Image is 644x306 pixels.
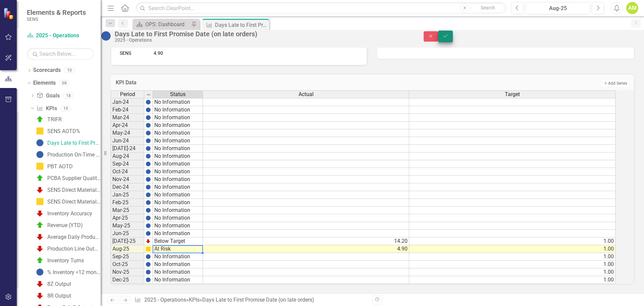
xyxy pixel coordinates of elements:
[34,173,101,183] a: PCBA Supplier Quality by Vendor by Board by Month (defect rate)
[153,114,203,122] td: No Information
[202,297,314,303] div: Days Late to First Promise Date (on late orders)
[111,214,144,222] td: Apr-25
[111,106,144,114] td: Feb-24
[146,130,151,136] img: BgCOk07PiH71IgAAAABJRU5ErkJggg==
[146,177,151,182] img: BgCOk07PiH71IgAAAABJRU5ErkJggg==
[34,243,101,254] a: Production Line Output Volume vs Target Performance
[153,222,203,230] td: No Information
[36,198,44,206] img: At Risk
[153,207,203,214] td: No Information
[505,91,520,97] span: Target
[34,184,101,195] a: SENS Direct Material Vendor Avg Days Late
[118,48,146,58] td: SENS
[146,269,151,275] img: BgCOk07PiH71IgAAAABJRU5ErkJggg==
[409,268,615,276] td: 1.00
[47,164,73,170] div: PBT AOTD
[146,99,151,105] img: BgCOk07PiH71IgAAAABJRU5ErkJggg==
[36,280,44,288] img: Below Target
[34,137,101,148] a: Days Late to First Promise Date (on late orders)
[111,191,144,199] td: Jan-25
[116,80,336,86] h3: KPI Data
[471,3,504,13] button: Search
[153,152,203,160] td: No Information
[146,254,151,259] img: BgCOk07PiH71IgAAAABJRU5ErkJggg==
[146,107,151,113] img: BgCOk07PiH71IgAAAABJRU5ErkJggg==
[146,92,151,97] img: 8DAGhfEEPCf229AAAAAElFTkSuQmCC
[136,2,506,14] input: Search ClearPoint...
[153,98,203,106] td: No Information
[34,231,101,242] a: Average Daily Production Sale Value
[111,183,144,191] td: Dec-24
[153,261,203,268] td: No Information
[111,129,144,137] td: May-24
[101,31,111,41] img: No Information
[153,253,203,261] td: No Information
[146,115,151,120] img: BgCOk07PiH71IgAAAABJRU5ErkJggg==
[37,105,57,113] a: KPIs
[153,176,203,183] td: No Information
[528,4,588,12] div: Aug-25
[153,268,203,276] td: No Information
[111,268,144,276] td: Nov-25
[144,297,186,303] a: 2025 - Operations
[34,220,83,230] a: Revenue (YTD)
[601,80,629,87] button: Add Series
[111,276,144,284] td: Dec-25
[34,126,80,136] a: SENS AOTD%
[135,296,367,304] div: » »
[111,261,144,268] td: Oct-25
[111,137,144,145] td: Jun-24
[27,32,94,40] a: 2025 - Operations
[409,261,615,268] td: 1.00
[146,146,151,151] img: BgCOk07PiH71IgAAAABJRU5ErkJggg==
[47,222,83,228] div: Revenue (YTD)
[34,290,71,301] a: 8R Output
[146,123,151,128] img: BgCOk07PiH71IgAAAABJRU5ErkJggg==
[146,184,151,190] img: BgCOk07PiH71IgAAAABJRU5ErkJggg==
[146,208,151,213] img: BgCOk07PiH71IgAAAABJRU5ErkJggg==
[47,152,101,158] div: Production On-Time Delivery
[146,277,151,282] img: BgCOk07PiH71IgAAAABJRU5ErkJggg==
[34,114,62,125] a: TRIFR
[626,2,638,14] button: AM
[111,145,144,152] td: [DATE]-24
[111,98,144,106] td: Jan-24
[47,187,101,193] div: SENS Direct Material Vendor Avg Days Late
[36,162,44,170] img: At Risk
[34,255,84,266] a: Inventory Turns
[111,114,144,122] td: Mar-24
[111,152,144,160] td: Aug-24
[111,222,144,230] td: May-25
[299,91,314,97] span: Actual
[409,245,615,253] td: 1.00
[36,115,44,123] img: On Target
[36,150,44,159] img: No Information
[27,8,86,16] span: Elements & Reports
[134,20,190,29] a: OPS: Dashboard
[111,207,144,214] td: Mar-25
[409,276,615,284] td: 1.00
[146,200,151,205] img: BgCOk07PiH71IgAAAABJRU5ErkJggg==
[33,67,61,74] a: Scorecards
[111,237,144,245] td: [DATE]-25
[111,230,144,237] td: Jun-25
[215,21,268,29] div: Days Late to First Promise Date (on late orders)
[111,122,144,129] td: Apr-24
[153,237,203,245] td: Below Target
[153,191,203,199] td: No Information
[34,161,73,172] a: PBT AOTD
[37,92,59,100] a: Goals
[526,2,590,14] button: Aug-25
[146,246,151,252] img: cBAA0RP0Y6D5n+AAAAAElFTkSuQmCC
[115,30,410,38] div: Days Late to First Promise Date (on late orders)
[111,199,144,207] td: Feb-25
[153,183,203,191] td: No Information
[111,253,144,261] td: Sep-25
[33,79,56,87] a: Elements
[64,68,75,73] div: 10
[36,186,44,194] img: Below Target
[60,105,71,111] div: 19
[47,140,101,146] div: Days Late to First Promise Date (on late orders)
[36,174,44,182] img: On Target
